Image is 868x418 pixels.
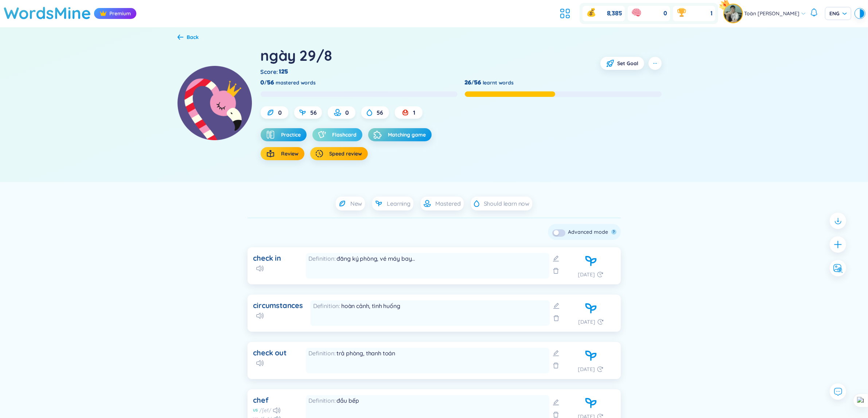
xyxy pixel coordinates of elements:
span: Learning [387,200,410,208]
span: 8,385 [607,9,622,17]
button: Review [261,147,304,160]
span: Definition [309,255,337,262]
span: 1 [413,109,416,117]
span: hoàn cảnh, tình huống [341,302,400,309]
div: Advanced mode [568,228,608,236]
span: [DATE] [578,271,595,279]
button: Speed review [310,147,368,160]
span: mastered words [276,79,316,87]
span: Mastered [435,200,461,208]
span: 56 [377,109,383,117]
span: Matching game [388,131,426,138]
span: 56 [311,109,317,117]
a: avatarpro [724,4,744,23]
span: Toàn [PERSON_NAME] [744,9,799,17]
span: [DATE] [578,365,595,373]
span: New [350,200,362,208]
img: crown icon [100,10,107,17]
span: Practice [281,131,301,138]
span: 125 [279,68,288,76]
div: check out [253,348,287,358]
div: Premium [94,8,136,19]
span: ENG [829,10,847,17]
button: Practice [261,128,307,141]
a: Back [178,35,199,41]
span: Definition [313,302,341,309]
span: Definition [309,397,337,404]
button: Matching game [368,128,432,141]
span: 0 [279,109,282,117]
div: 26/56 [465,79,481,87]
span: đầu bếp [337,397,359,404]
span: Definition [309,350,337,357]
span: [DATE] [578,318,595,326]
div: circumstances [253,300,303,311]
div: 0/56 [261,79,274,87]
div: check in [253,253,281,263]
span: Should learn now [484,200,529,208]
div: chef [253,395,269,405]
span: 0 [346,109,349,117]
div: US [253,408,258,413]
span: Flashcard [332,131,357,138]
div: /ʃef/ [260,407,272,414]
img: avatar [724,4,742,23]
div: Score : [261,68,290,76]
button: Flashcard [312,128,362,141]
span: trả phòng, thanh toán [337,350,396,357]
button: ? [611,229,616,234]
span: đăng ký phòng, vé máy bay… [337,255,415,262]
div: ngày 29/8 [261,46,332,65]
span: Speed review [330,150,362,157]
span: learnt words [483,79,514,87]
span: Set Goal [618,60,639,67]
span: plus [833,240,842,249]
div: Back [187,33,199,41]
button: Set Goal [600,57,644,70]
span: Review [281,150,299,157]
span: 1 [711,9,712,17]
span: 0 [663,9,667,17]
